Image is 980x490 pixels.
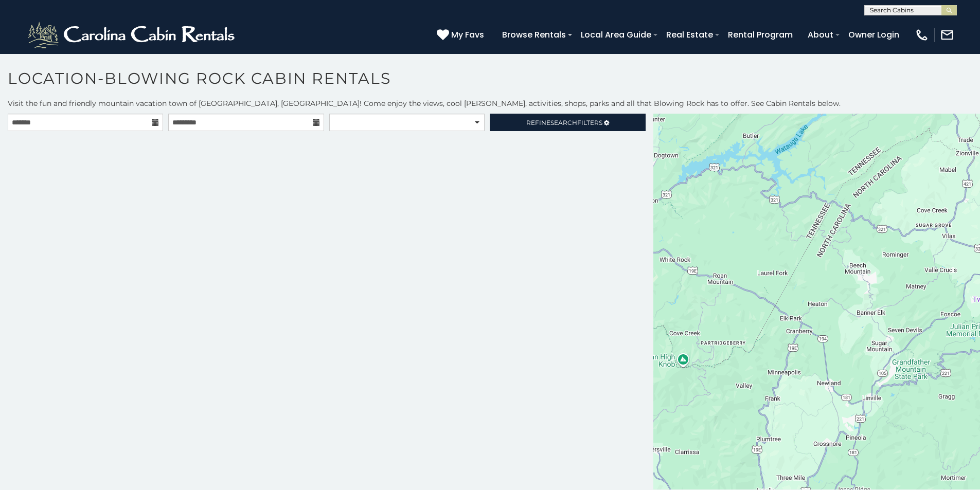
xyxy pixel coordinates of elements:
[526,119,602,126] span: Refine Filters
[661,26,718,44] a: Real Estate
[576,26,656,44] a: Local Area Guide
[490,114,645,131] a: RefineSearchFilters
[843,26,904,44] a: Owner Login
[723,26,798,44] a: Rental Program
[550,119,577,126] span: Search
[915,28,929,42] img: phone-regular-white.png
[803,26,839,44] a: About
[26,20,239,50] img: White-1-2.png
[451,28,484,41] span: My Favs
[940,28,954,42] img: mail-regular-white.png
[437,28,487,42] a: My Favs
[497,26,571,44] a: Browse Rentals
